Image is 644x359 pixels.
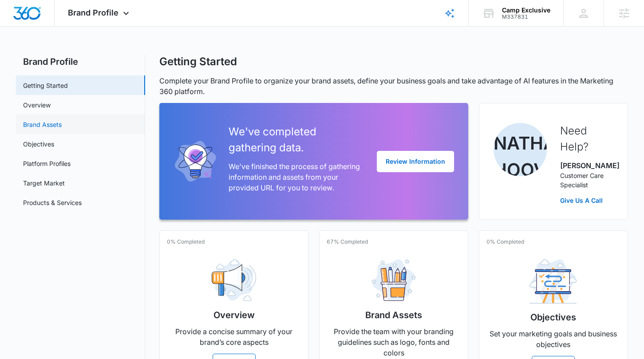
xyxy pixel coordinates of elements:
[502,14,550,20] div: account id
[23,178,65,188] a: Target Market
[23,100,51,110] a: Overview
[502,7,550,14] div: account name
[167,326,301,347] p: Provide a concise summary of your brand’s core aspects
[486,328,620,350] p: Set your marketing goals and business objectives
[23,139,54,149] a: Objectives
[68,8,119,17] span: Brand Profile
[167,238,205,246] p: 0% Completed
[229,124,363,156] h2: We've completed gathering data.
[213,308,255,322] h2: Overview
[23,159,71,168] a: Platform Profiles
[229,161,363,193] p: We've finished the process of gathering information and assets from your provided URL for you to ...
[159,55,237,68] h1: Getting Started
[23,81,68,90] a: Getting Started
[486,238,524,246] p: 0% Completed
[560,171,613,189] p: Customer Care Specialist
[327,238,368,246] p: 67% Completed
[327,326,461,358] p: Provide the team with your branding guidelines such as logo, fonts and colors
[530,311,576,324] h2: Objectives
[494,123,547,176] img: Nathan Hoover
[560,123,613,155] h2: Need Help?
[365,308,422,322] h2: Brand Assets
[23,120,62,129] a: Brand Assets
[159,75,628,97] p: Complete your Brand Profile to organize your brand assets, define your business goals and take ad...
[16,55,145,68] h2: Brand Profile
[560,160,613,171] p: [PERSON_NAME]
[377,151,454,172] button: Review Information
[560,196,613,205] a: Give Us A Call
[23,198,82,207] a: Products & Services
